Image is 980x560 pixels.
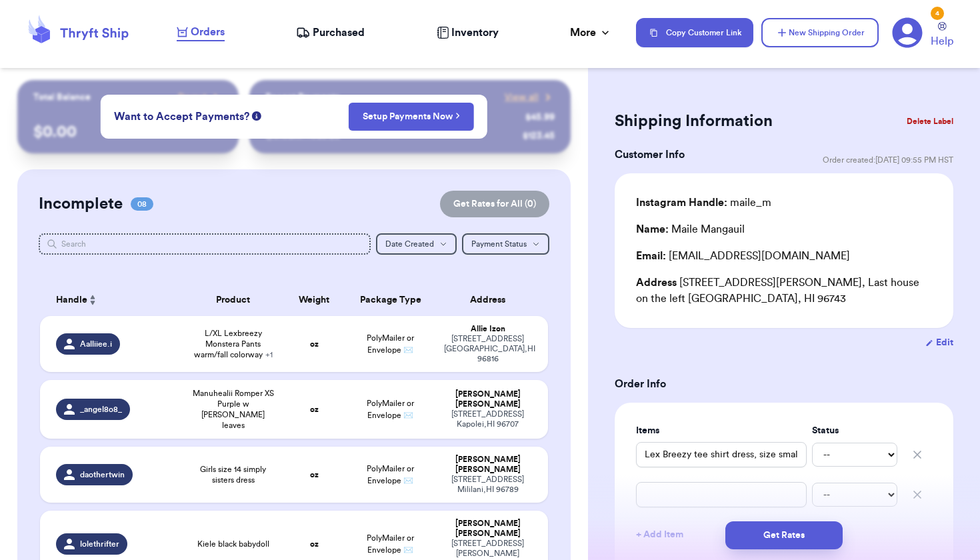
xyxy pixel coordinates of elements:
[33,121,223,143] p: $ 0.00
[183,284,284,316] th: Product
[191,24,225,40] span: Orders
[761,18,879,47] button: New Shipping Order
[440,191,549,217] button: Get Rates for All (0)
[444,334,531,364] div: [STREET_ADDRESS] [GEOGRAPHIC_DATA] , HI 96816
[191,464,276,485] span: Girls size 14 simply sisters dress
[385,240,434,248] span: Date Created
[376,233,457,255] button: Date Created
[80,469,125,480] span: daothertwin
[636,248,932,264] div: [EMAIL_ADDRESS][DOMAIN_NAME]
[901,107,959,136] button: Delete Label
[471,240,527,248] span: Payment Status
[636,197,727,208] span: Instagram Handle:
[931,33,953,49] span: Help
[345,284,436,316] th: Package Type
[812,424,897,437] label: Status
[444,455,531,475] div: [PERSON_NAME] [PERSON_NAME]
[615,376,953,392] h3: Order Info
[505,91,539,104] span: View all
[636,275,932,307] div: [STREET_ADDRESS][PERSON_NAME], Last house on the left [GEOGRAPHIC_DATA], HI 96743
[87,292,98,308] button: Sort ascending
[636,424,807,437] label: Items
[177,24,225,41] a: Orders
[462,233,549,255] button: Payment Status
[444,324,531,334] div: Allie Izon
[349,103,475,131] button: Setup Payments Now
[80,404,122,415] span: _angel8o8_
[56,293,87,307] span: Handle
[892,17,923,48] a: 4
[114,109,249,125] span: Want to Accept Payments?
[178,91,207,104] span: Payout
[444,475,531,495] div: [STREET_ADDRESS] Mililani , HI 96789
[39,193,123,215] h2: Incomplete
[310,340,319,348] strong: oz
[39,233,370,255] input: Search
[363,110,461,123] a: Setup Payments Now
[436,284,547,316] th: Address
[80,339,112,349] span: Aalliiee.i
[523,129,555,143] div: $ 123.45
[636,195,771,211] div: maile_m
[636,224,669,235] span: Name:
[310,405,319,413] strong: oz
[367,399,414,419] span: PolyMailer or Envelope ✉️
[367,465,414,485] span: PolyMailer or Envelope ✉️
[310,540,319,548] strong: oz
[310,471,319,479] strong: oz
[636,221,745,237] div: Maile Mangauil
[725,521,843,549] button: Get Rates
[367,334,414,354] span: PolyMailer or Envelope ✉️
[925,336,953,349] button: Edit
[444,409,531,429] div: [STREET_ADDRESS] Kapolei , HI 96707
[931,7,944,20] div: 4
[80,539,119,549] span: lolethrifter
[191,328,276,360] span: L/XL Lexbreezy Monstera Pants warm/fall colorway
[437,25,499,41] a: Inventory
[931,22,953,49] a: Help
[444,389,531,409] div: [PERSON_NAME] [PERSON_NAME]
[178,91,223,104] a: Payout
[265,91,339,104] p: Recent Payments
[33,91,91,104] p: Total Balance
[131,197,153,211] span: 08
[451,25,499,41] span: Inventory
[570,25,612,41] div: More
[367,534,414,554] span: PolyMailer or Envelope ✉️
[284,284,345,316] th: Weight
[265,351,273,359] span: + 1
[444,519,531,539] div: [PERSON_NAME] [PERSON_NAME]
[636,277,677,288] span: Address
[636,251,666,261] span: Email:
[525,111,555,124] div: $ 45.99
[191,388,276,431] span: Manuhealii Romper XS Purple w [PERSON_NAME] leaves
[823,155,953,165] span: Order created: [DATE] 09:55 PM HST
[197,539,269,549] span: Kiele black babydoll
[296,25,365,41] a: Purchased
[313,25,365,41] span: Purchased
[615,147,685,163] h3: Customer Info
[636,18,753,47] button: Copy Customer Link
[615,111,773,132] h2: Shipping Information
[505,91,555,104] a: View all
